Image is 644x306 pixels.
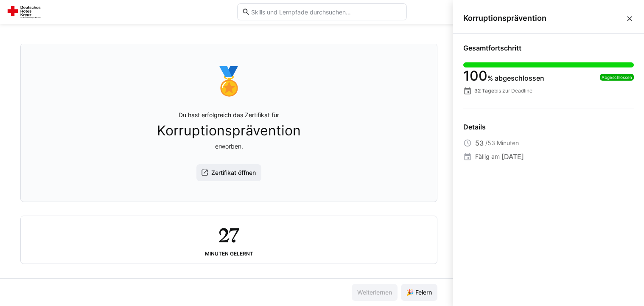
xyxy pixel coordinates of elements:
h2: 27 [218,223,239,247]
button: Zertifikat öffnen [196,164,262,181]
span: 53 [475,138,484,148]
span: Zertifikat öffnen [210,168,257,177]
button: 🎉 Feiern [401,284,437,301]
p: Du hast erfolgreich das Zertifikat für erworben. [157,111,301,151]
span: Fällig am [475,152,500,161]
span: 100 [463,67,487,84]
span: /53 Minuten [485,139,519,147]
span: Korruptionsprävention [157,123,301,139]
div: % abgeschlossen [463,71,544,83]
span: Korruptionsprävention [463,14,625,23]
p: bis zur Deadline [474,87,532,94]
span: Weiterlernen [356,288,393,297]
div: Minuten gelernt [205,251,253,257]
div: Details [463,123,634,131]
strong: 32 Tage [474,87,494,94]
input: Skills und Lernpfade durchsuchen… [250,8,402,16]
span: [DATE] [501,152,524,162]
span: 🎉 Feiern [405,288,433,297]
div: Gesamtfortschritt [463,44,634,52]
span: Abgeschlossen [602,75,632,80]
button: Weiterlernen [352,284,398,301]
div: 🏅 [212,64,246,97]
